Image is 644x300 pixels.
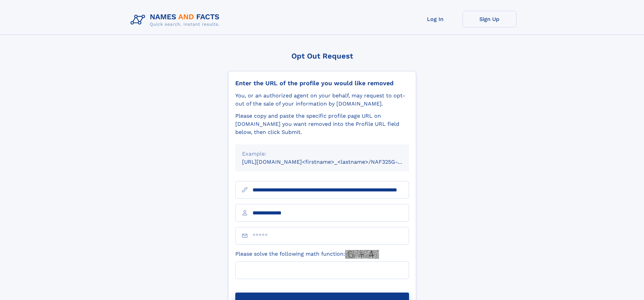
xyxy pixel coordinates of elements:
a: Sign Up [462,11,517,27]
div: Please copy and paste the specific profile page URL on [DOMAIN_NAME] you want removed into the Pr... [235,112,409,136]
div: Opt Out Request [228,52,416,60]
div: Example: [242,150,402,158]
div: Enter the URL of the profile you would like removed [235,79,409,87]
label: Please solve the following math function: [235,250,379,259]
img: Logo Names and Facts [128,11,225,29]
a: Log In [408,11,462,27]
div: You, or an authorized agent on your behalf, may request to opt-out of the sale of your informatio... [235,92,409,108]
small: [URL][DOMAIN_NAME]<firstname>_<lastname>/NAF325G-xxxxxxxx [242,159,422,165]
